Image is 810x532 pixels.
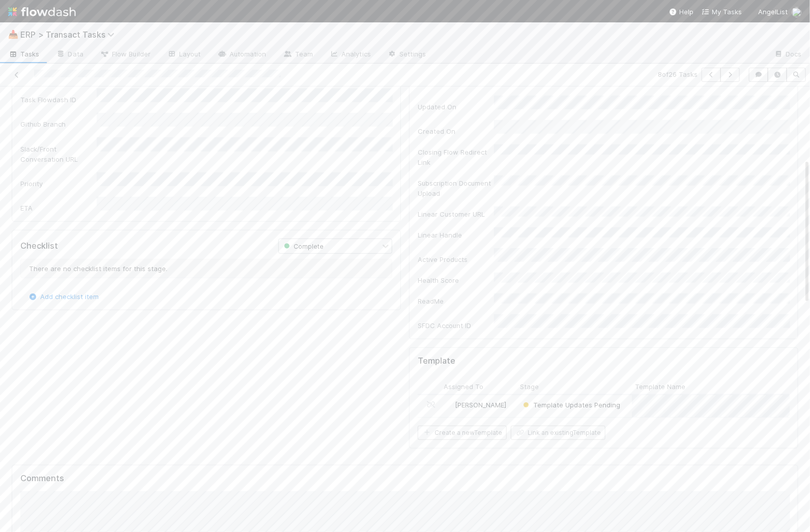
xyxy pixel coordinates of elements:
button: Create a newTemplate [418,426,507,440]
div: ETA [20,203,97,213]
span: AngelList [758,8,788,16]
span: Template Name [635,381,685,392]
h5: Comments [20,474,790,484]
a: Add checklist item [28,292,99,301]
div: SFDC Account ID [418,320,494,331]
div: Updated On [418,102,494,112]
div: Active Products [418,254,494,264]
div: Health Score [418,275,494,285]
a: Settings [379,47,435,63]
h5: Template [418,356,455,366]
a: Team [275,47,321,63]
a: Data [48,47,92,63]
div: Created On [418,126,494,136]
div: Help [669,7,693,17]
span: ERP > Transact Tasks [20,29,120,40]
span: Stage [520,381,539,392]
button: Link an existingTemplate [511,426,605,440]
span: 📥 [8,30,18,39]
span: My Tasks [702,8,742,16]
h5: Checklist [20,241,58,251]
div: Linear Handle [418,230,494,240]
div: Subscription Document Upload [418,178,494,198]
img: avatar_ec9c1780-91d7-48bb-898e-5f40cebd5ff8.png [445,401,453,409]
div: Template Updates Pending [521,400,620,410]
div: There are no checklist items for this stage. [20,259,392,278]
div: Task Flowdash ID [20,95,97,105]
div: ReadMe [418,296,494,306]
div: [PERSON_NAME] [445,400,506,410]
a: Automation [209,47,275,63]
img: avatar_ec9c1780-91d7-48bb-898e-5f40cebd5ff8.png [792,7,802,17]
a: My Tasks [702,7,742,17]
span: Complete [282,243,324,250]
div: Priority [20,179,97,189]
a: Docs [766,47,810,63]
span: Tasks [8,49,40,59]
span: Template Updates Pending [521,401,620,409]
span: Flow Builder [100,49,151,59]
span: Assigned To [444,381,483,392]
a: Layout [159,47,209,63]
span: 8 of 26 Tasks [658,69,698,79]
div: Linear Customer URL [418,209,494,219]
div: Slack/Front Conversation URL [20,144,97,164]
img: logo-inverted-e16ddd16eac7371096b0.svg [8,3,76,20]
div: Closing Flow Redirect Link [418,147,494,167]
div: Github Branch [20,119,97,129]
a: Analytics [321,47,379,63]
a: Flow Builder [92,47,159,63]
span: [PERSON_NAME] [455,401,506,409]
